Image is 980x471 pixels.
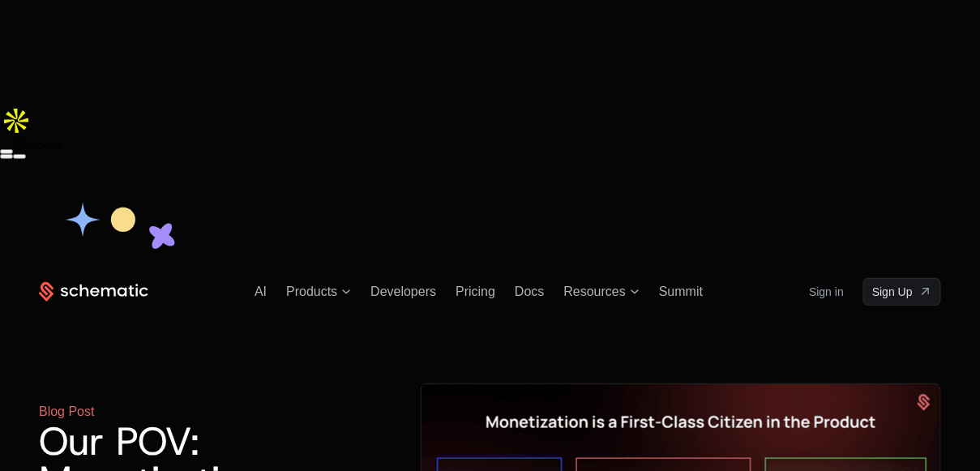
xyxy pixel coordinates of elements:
[564,285,626,299] span: Resources
[255,285,267,298] a: AI
[456,285,495,298] a: Pricing
[39,402,94,422] div: Blog Post
[659,285,703,298] a: Summit
[863,278,941,306] a: [object Object]
[370,285,436,298] a: Developers
[872,284,913,300] span: Sign Up
[286,285,337,299] span: Products
[515,285,544,298] a: Docs
[809,279,844,305] a: Sign in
